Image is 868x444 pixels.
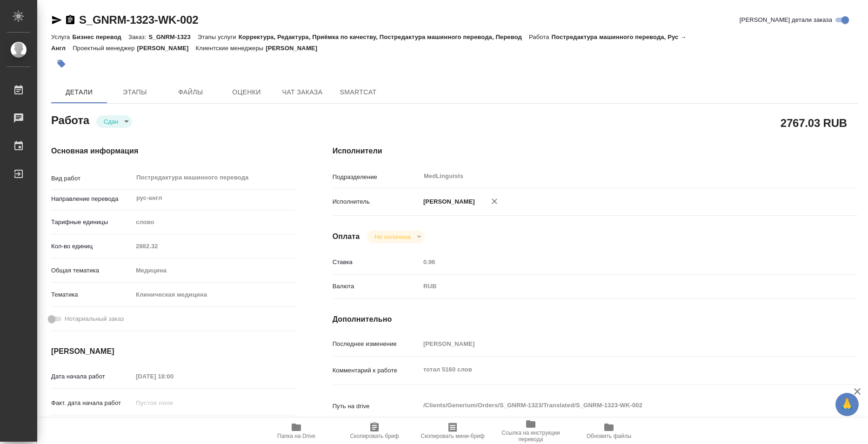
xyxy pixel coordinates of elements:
[333,402,420,411] p: Путь на drive
[420,197,475,206] p: [PERSON_NAME]
[198,33,239,40] p: Этапы услуги
[51,290,133,299] p: Тематика
[367,231,424,243] div: Сдан
[239,33,529,40] p: Корректура, Редактура, Приёмка по качеству, Постредактура машинного перевода, Перевод
[113,86,157,98] span: Этапы
[336,86,381,98] span: SmartCat
[421,433,484,439] span: Скопировать мини-бриф
[57,86,101,98] span: Детали
[280,86,325,98] span: Чат заказа
[333,172,420,182] p: Подразделение
[65,14,76,26] button: Скопировать ссылку
[266,45,324,52] p: [PERSON_NAME]
[133,370,214,383] input: Пустое поле
[414,418,492,444] button: Скопировать мини-бриф
[133,263,295,278] div: Медицина
[73,45,137,52] p: Проектный менеджер
[420,337,814,351] input: Пустое поле
[484,191,505,212] button: Удалить исполнителя
[420,362,814,378] textarea: тотал 5160 слов
[72,33,128,40] p: Бизнес перевод
[333,146,858,157] h4: Исполнители
[128,33,148,40] p: Заказ:
[148,33,197,40] p: S_GNRM-1323
[51,242,133,251] p: Кол-во единиц
[51,14,62,26] button: Скопировать ссылку для ЯМессенджера
[587,433,632,439] span: Обновить файлы
[333,231,360,242] h4: Оплата
[781,115,847,131] h2: 2767.03 RUB
[133,287,295,303] div: Клиническая медицина
[196,45,266,52] p: Клиентские менеджеры
[51,53,72,74] button: Добавить тэг
[333,258,420,267] p: Ставка
[51,218,133,227] p: Тарифные единицы
[333,339,420,349] p: Последнее изменение
[133,214,295,230] div: слово
[740,15,832,25] span: [PERSON_NAME] детали заказа
[257,418,335,444] button: Папка на Drive
[333,314,858,325] h4: Дополнительно
[420,398,814,413] textarea: /Clients/Generium/Orders/S_GNRM-1323/Translated/S_GNRM-1323-WK-002
[51,174,133,183] p: Вид работ
[51,33,72,40] p: Услуга
[570,418,648,444] button: Обновить файлы
[350,433,399,439] span: Скопировать бриф
[529,33,552,40] p: Работа
[168,86,213,98] span: Файлы
[51,194,133,204] p: Направление перевода
[79,13,198,26] a: S_GNRM-1323-WK-002
[96,115,132,128] div: Сдан
[372,233,413,241] button: Не оплачена
[133,239,295,253] input: Пустое поле
[335,418,414,444] button: Скопировать бриф
[133,396,214,410] input: Пустое поле
[497,430,564,443] span: Ссылка на инструкции перевода
[224,86,269,98] span: Оценки
[839,395,855,414] span: 🙏
[333,197,420,206] p: Исполнитель
[420,255,814,269] input: Пустое поле
[101,118,121,126] button: Сдан
[492,418,570,444] button: Ссылка на инструкции перевода
[51,398,133,408] p: Факт. дата начала работ
[51,346,295,357] h4: [PERSON_NAME]
[333,282,420,291] p: Валюта
[333,366,420,375] p: Комментарий к работе
[51,266,133,275] p: Общая тематика
[51,111,89,128] h2: Работа
[420,278,814,294] div: RUB
[835,393,859,416] button: 🙏
[51,146,295,157] h4: Основная информация
[277,433,315,439] span: Папка на Drive
[51,372,133,381] p: Дата начала работ
[65,314,124,324] span: Нотариальный заказ
[137,45,196,52] p: [PERSON_NAME]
